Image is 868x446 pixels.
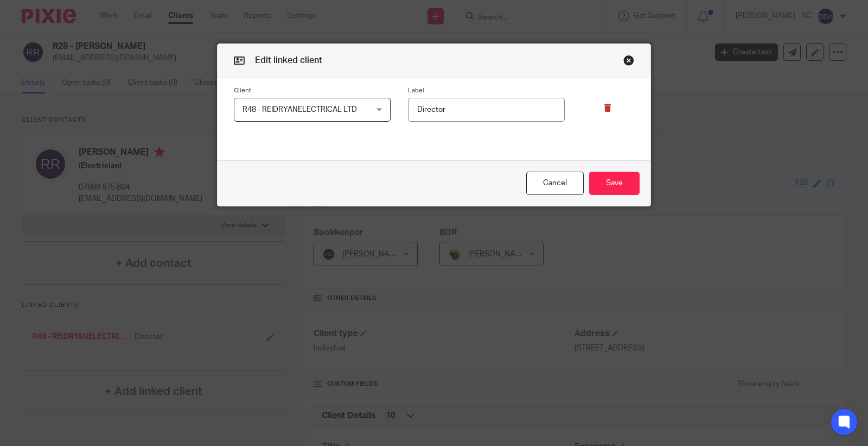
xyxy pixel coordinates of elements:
input: Relation label, e.g. group company [408,98,565,122]
span: Edit linked client [255,56,322,65]
label: Client [234,86,391,95]
label: Label [408,86,565,95]
button: Save [589,172,640,195]
button: Cancel [526,172,584,195]
span: R48 - REIDRYANELECTRICAL LTD [242,106,357,114]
